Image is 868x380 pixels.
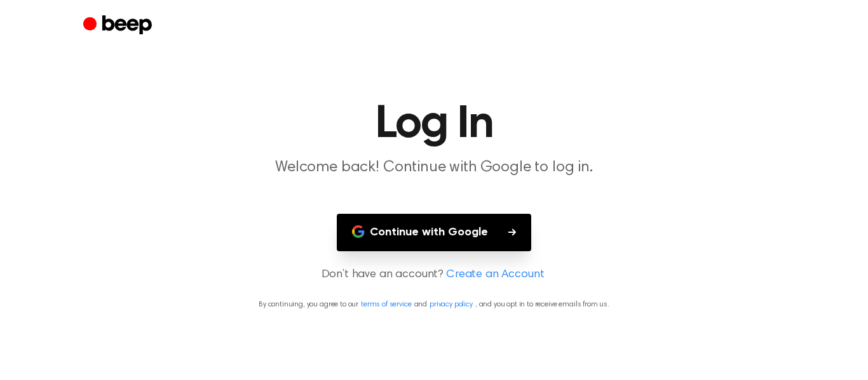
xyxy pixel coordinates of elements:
h1: Log In [109,102,759,147]
p: By continuing, you agree to our and , and you opt in to receive emails from us. [15,299,853,310]
a: privacy policy [430,301,473,308]
p: Welcome back! Continue with Google to log in. [190,157,678,178]
a: terms of service [361,301,411,308]
a: Beep [83,13,155,38]
a: Create an Account [446,266,544,284]
p: Don’t have an account? [15,266,853,284]
button: Continue with Google [337,214,531,251]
